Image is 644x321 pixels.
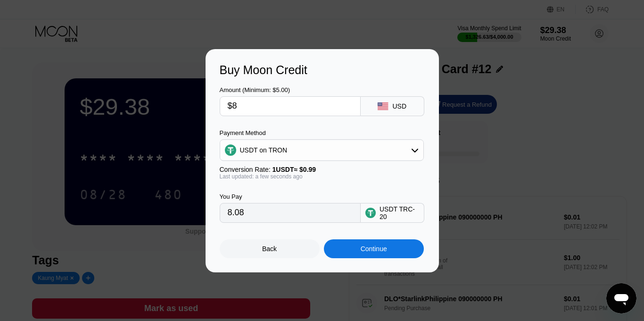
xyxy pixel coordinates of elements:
[220,86,361,93] div: Amount (Minimum: $5.00)
[324,239,424,258] div: Continue
[240,146,288,154] div: USDT on TRON
[220,193,361,200] div: You Pay
[361,245,387,253] div: Continue
[392,102,406,110] div: USD
[220,129,424,136] div: Payment Method
[272,166,316,173] span: 1 USDT ≈ $0.99
[606,283,636,313] iframe: Button to launch messaging window, conversation in progress
[228,97,353,116] input: $0.00
[262,245,277,253] div: Back
[220,166,424,173] div: Conversion Rate:
[220,173,424,180] div: Last updated: a few seconds ago
[380,205,419,220] div: USDT TRC-20
[220,63,425,77] div: Buy Moon Credit
[220,141,423,160] div: USDT on TRON
[220,239,320,258] div: Back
